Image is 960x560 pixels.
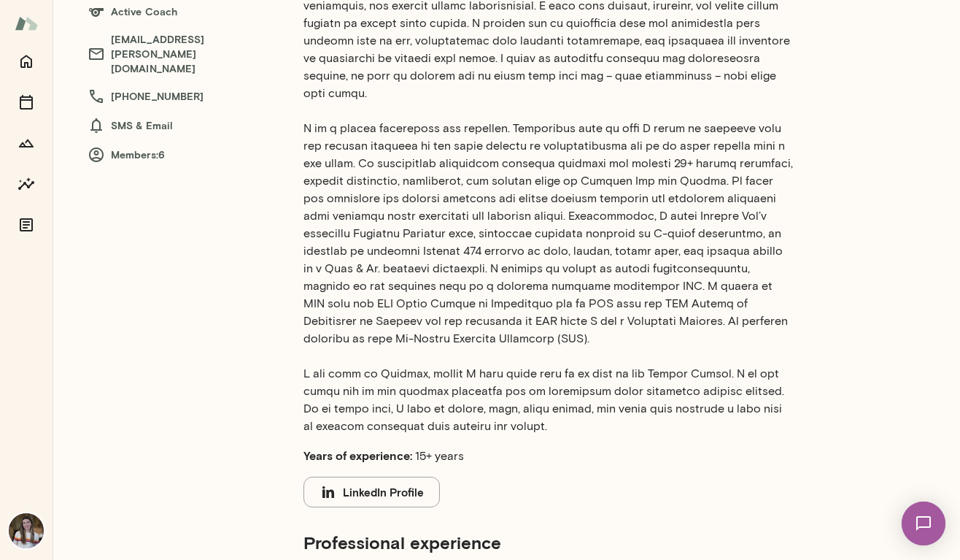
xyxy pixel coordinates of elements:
[88,88,274,105] h6: [PHONE_NUMBER]
[12,47,41,76] button: Home
[12,129,41,158] button: Growth Plan
[88,146,274,164] h6: Members: 6
[15,9,38,37] img: Mento
[88,117,274,134] h6: SMS & Email
[12,169,41,199] button: Insights
[303,477,440,507] button: LinkedIn Profile
[9,513,44,548] img: Alli Pope
[303,531,794,554] h5: Professional experience
[88,32,274,76] h6: [EMAIL_ADDRESS][PERSON_NAME][DOMAIN_NAME]
[88,3,274,20] h6: Active Coach
[303,448,412,462] b: Years of experience:
[12,88,41,117] button: Sessions
[12,210,41,239] button: Documents
[303,447,794,465] p: 15+ years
